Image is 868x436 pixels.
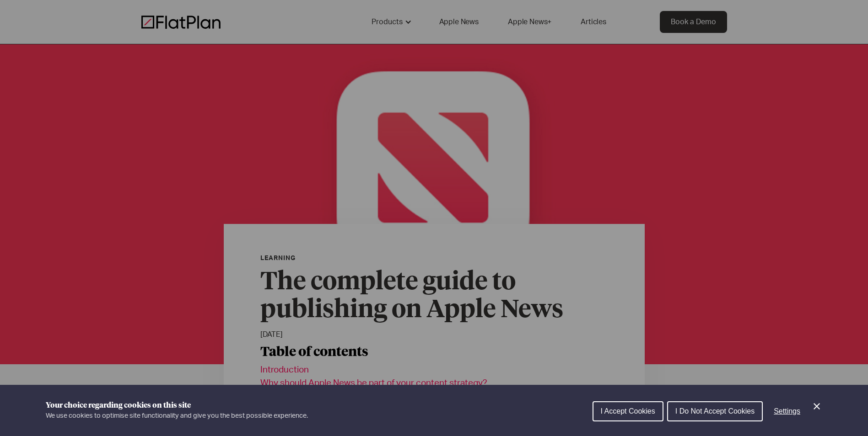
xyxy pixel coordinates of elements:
span: Settings [774,407,800,415]
h1: Your choice regarding cookies on this site [46,400,308,411]
button: I Accept Cookies [593,401,663,421]
p: We use cookies to optimise site functionality and give you the best possible experience. [46,411,308,421]
span: I Do Not Accept Cookies [675,407,755,415]
button: Settings [766,402,808,420]
span: I Accept Cookies [601,407,655,415]
button: Close Cookie Control [811,401,822,412]
button: I Do Not Accept Cookies [667,401,763,421]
